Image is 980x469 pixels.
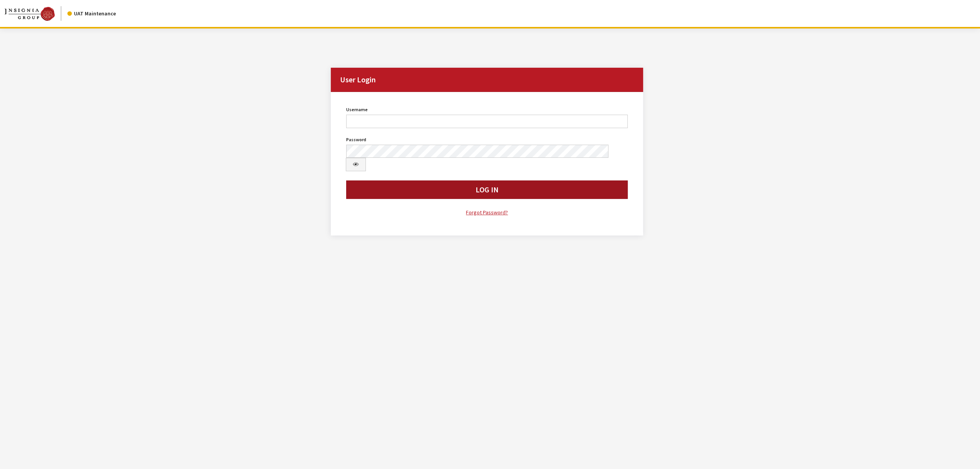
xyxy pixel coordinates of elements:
img: Catalog Maintenance [5,7,55,21]
div: UAT Maintenance [67,10,116,18]
button: Show Password [346,158,366,171]
h2: User Login [331,68,643,92]
button: Log In [346,180,628,199]
label: Password [346,136,366,143]
a: Insignia Group logo [5,6,67,21]
label: Username [346,106,368,113]
a: Forgot Password? [346,208,628,217]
